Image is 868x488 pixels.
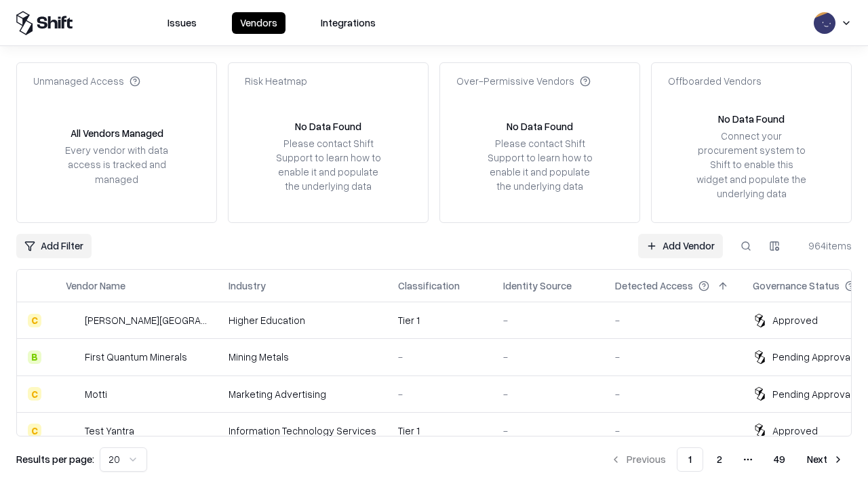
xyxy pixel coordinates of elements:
[602,447,852,472] nav: pagination
[753,279,840,293] div: Governance Status
[85,424,134,438] div: Test Yantra
[772,387,852,401] div: Pending Approval
[615,313,731,327] div: -
[503,350,593,364] div: -
[85,350,187,364] div: First Quantum Minerals
[33,74,140,88] div: Unmanaged Access
[272,136,384,194] div: Please contact Shift Support to learn how to enable it and populate the underlying data
[66,424,79,437] img: Test Yantra
[398,387,481,401] div: -
[772,313,818,327] div: Approved
[159,12,205,34] button: Issues
[503,387,593,401] div: -
[245,74,307,88] div: Risk Heatmap
[456,74,591,88] div: Over-Permissive Vendors
[503,424,593,438] div: -
[398,313,481,327] div: Tier 1
[229,350,376,364] div: Mining Metals
[503,313,593,327] div: -
[66,350,79,364] img: First Quantum Minerals
[677,447,703,472] button: 1
[229,424,376,438] div: Information Technology Services
[28,424,41,437] div: C
[398,424,481,438] div: Tier 1
[313,12,384,34] button: Integrations
[615,279,693,293] div: Detected Access
[797,239,852,253] div: 964 items
[66,279,125,293] div: Vendor Name
[28,350,41,364] div: B
[615,350,731,364] div: -
[85,313,207,327] div: [PERSON_NAME][GEOGRAPHIC_DATA]
[718,112,785,126] div: No Data Found
[507,119,573,134] div: No Data Found
[66,387,79,401] img: Motti
[232,12,285,34] button: Vendors
[398,350,481,364] div: -
[772,424,818,438] div: Approved
[398,279,460,293] div: Classification
[615,387,731,401] div: -
[799,447,852,472] button: Next
[706,447,733,472] button: 2
[668,74,762,88] div: Offboarded Vendors
[71,126,163,140] div: All Vendors Managed
[772,350,852,364] div: Pending Approval
[66,314,79,327] img: Reichman University
[229,313,376,327] div: Higher Education
[503,279,572,293] div: Identity Source
[295,119,361,134] div: No Data Found
[229,279,266,293] div: Industry
[28,387,41,401] div: C
[60,143,173,186] div: Every vendor with data access is tracked and managed
[615,424,731,438] div: -
[229,387,376,401] div: Marketing Advertising
[16,234,92,258] button: Add Filter
[695,129,808,201] div: Connect your procurement system to Shift to enable this widget and populate the underlying data
[484,136,596,194] div: Please contact Shift Support to learn how to enable it and populate the underlying data
[28,314,41,327] div: C
[638,234,723,258] a: Add Vendor
[85,387,107,401] div: Motti
[763,447,796,472] button: 49
[16,452,94,466] p: Results per page:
